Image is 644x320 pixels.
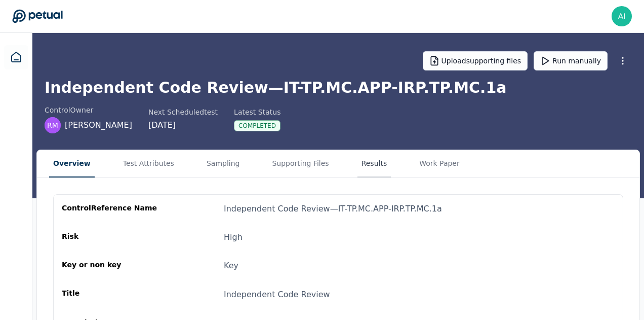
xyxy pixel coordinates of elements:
[612,6,632,26] img: aiko.choy@toasttab.com
[357,150,391,177] button: Results
[119,150,178,177] button: Test Attributes
[203,150,244,177] button: Sampling
[224,290,330,299] span: Independent Code Review
[234,107,280,117] div: Latest Status
[234,120,280,131] div: Completed
[62,288,159,301] div: Title
[62,231,159,243] div: Risk
[534,51,608,70] button: Run manually
[62,260,159,272] div: Key or non key
[423,51,528,70] button: Uploadsupporting files
[12,9,63,23] a: Go to Dashboard
[268,150,333,177] button: Supporting Files
[65,119,132,131] span: [PERSON_NAME]
[45,79,632,97] h1: Independent Code Review — IT-TP.MC.APP-IRP.TP.MC.1a
[614,52,632,70] button: More Options
[4,45,28,69] a: Dashboard
[224,260,238,272] div: Key
[148,119,218,131] div: [DATE]
[415,150,464,177] button: Work Paper
[62,203,159,215] div: control Reference Name
[224,203,442,215] div: Independent Code Review — IT-TP.MC.APP-IRP.TP.MC.1a
[148,107,218,117] div: Next Scheduled test
[47,120,58,130] span: RM
[224,231,243,243] div: High
[45,105,132,115] div: control Owner
[49,150,95,177] button: Overview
